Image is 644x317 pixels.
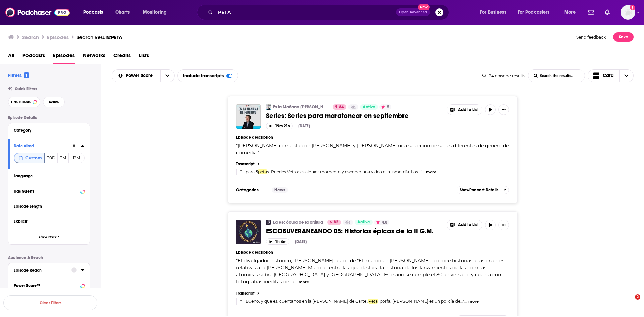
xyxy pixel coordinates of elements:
[630,5,635,10] svg: Add a profile image
[14,128,80,133] div: Category
[457,186,509,194] button: ShowPodcast Details
[266,227,433,235] span: ESCOBUVERANEANDO 05: Historias épicas de la II G.M.
[621,5,635,20] button: Show profile menu
[613,32,634,42] button: Save
[240,299,464,304] span: " "
[8,50,14,64] a: All
[236,258,504,285] span: "
[299,279,309,285] button: more
[480,8,506,17] span: For Business
[14,268,67,273] div: Episode Reach
[621,5,635,20] img: User Profile
[78,7,112,18] button: open menu
[266,112,442,120] a: Series: Series para maratonear en septiembre
[333,104,346,110] a: 84
[295,239,307,244] div: [DATE]
[49,100,59,104] span: Active
[14,153,45,163] button: Custom
[240,169,422,174] span: " "
[14,187,84,195] button: Has Guests
[240,169,422,174] a: "... para 5petas. Puedes Vets a cualquier momento y escoger una video el mismo día. Los..."
[236,135,509,140] h4: Episode description
[236,250,509,255] h4: Episode description
[241,299,368,304] span: ... Bueno, y que es, cuéntanos en la [PERSON_NAME] de Cartel,
[498,220,509,230] button: Show More Button
[143,8,167,17] span: Monitoring
[236,104,261,129] img: Series: Series para maratonear en septiembre
[585,7,597,18] a: Show notifications dropdown
[138,7,175,18] button: open menu
[139,50,149,64] span: Lists
[378,299,463,304] span: , porfa. [PERSON_NAME] es un policía de...
[498,104,509,115] button: Show More Button
[8,255,90,260] p: Audience & Reach
[77,34,122,40] a: Search Results:PETA
[236,143,509,156] span: " "
[111,34,122,40] span: PETA
[266,238,289,245] button: 1h 4m
[360,104,378,110] a: Active
[258,169,267,174] span: peta
[475,7,515,18] button: open menu
[355,220,373,225] a: Active
[368,299,378,304] span: Peta
[8,97,40,107] button: Has Guests
[447,220,482,230] button: Show More Button
[294,279,298,285] span: ...
[418,4,430,10] span: New
[47,34,69,40] h3: Episodes
[266,220,271,225] a: La escóbula de la brújula
[339,104,344,111] span: 84
[236,162,509,166] a: Transcript
[14,172,84,180] button: Language
[374,220,389,225] button: 4.8
[113,50,131,64] a: Credits
[513,7,559,18] button: open menu
[215,7,396,18] input: Search podcasts, credits, & more...
[621,5,635,20] span: Logged in as WesBurdett
[126,73,155,78] span: Power Score
[236,220,261,244] img: ESCOBUVERANEANDO 05: Historias épicas de la II G.M.
[635,294,640,300] span: 2
[273,104,328,110] a: Es la Mañana [PERSON_NAME]
[588,69,634,82] button: Choose View
[603,73,614,78] span: Card
[379,104,391,110] button: 5
[327,220,341,225] a: 82
[273,220,323,225] a: La escóbula de la brújula
[518,8,550,17] span: For Podcasters
[112,73,160,78] button: open menu
[14,204,80,209] div: Episode Length
[83,8,103,17] span: Podcasts
[266,104,271,110] img: Es la Mañana de Federico
[203,5,455,20] div: Search podcasts, credits, & more...
[298,124,310,128] div: [DATE]
[11,100,31,104] span: Has Guests
[25,155,42,160] span: Custom
[5,6,70,19] img: Podchaser - Follow, Share and Rate Podcasts
[115,8,130,17] span: Charts
[621,294,637,310] iframe: Intercom live chat
[458,222,479,227] span: Add to List
[468,299,479,304] button: more
[363,104,375,111] span: Active
[177,69,238,82] div: Include transcripts
[334,219,338,226] span: 82
[236,187,266,193] h3: Categories
[53,50,75,64] a: Episodes
[426,169,436,175] button: more
[14,144,67,148] div: Date Aired
[112,69,175,82] h2: Choose List sort
[77,34,122,40] div: Search Results:
[8,115,90,120] p: Episode Details
[396,8,430,16] button: Open AdvancedNew
[8,229,90,244] button: Show More
[267,169,421,174] span: s. Puedes Vets a cualquier momento y escoger una video el mismo día. Los...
